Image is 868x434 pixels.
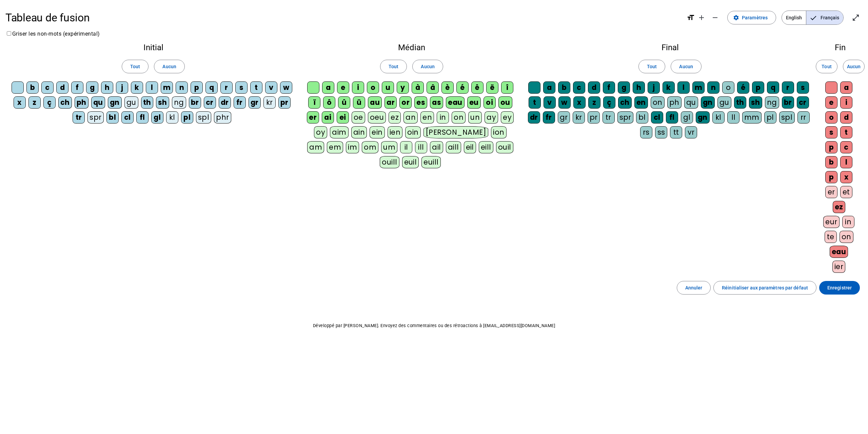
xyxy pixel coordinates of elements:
[330,126,349,138] div: aim
[486,81,498,94] div: ë
[832,261,846,273] div: ier
[633,81,645,94] div: h
[529,96,541,109] div: t
[797,81,809,94] div: s
[833,201,845,213] div: ez
[830,246,848,258] div: eau
[156,96,169,109] div: sh
[618,96,632,109] div: ch
[204,96,216,109] div: cr
[782,11,844,25] mat-button-toggle-group: Language selection
[840,81,852,94] div: a
[421,62,434,71] span: Aucun
[822,62,831,71] span: Tout
[402,156,419,168] div: euil
[124,96,138,109] div: gu
[154,60,184,73] button: Aucun
[75,96,88,109] div: ph
[573,81,585,94] div: c
[823,216,840,228] div: eur
[712,111,725,124] div: kl
[41,81,54,94] div: c
[368,96,382,109] div: au
[840,156,852,168] div: l
[166,111,178,124] div: kl
[823,43,857,52] h2: Fin
[437,111,449,124] div: in
[501,81,513,94] div: î
[840,171,852,183] div: x
[427,81,439,94] div: â
[603,111,615,124] div: tr
[5,31,100,37] label: Griser les non-mots (expérimental)
[28,96,41,109] div: z
[130,62,140,71] span: Tout
[840,231,853,243] div: on
[389,62,398,71] span: Tout
[11,43,296,52] h2: Initial
[667,96,682,109] div: ph
[14,96,26,109] div: x
[280,81,292,94] div: w
[687,14,695,22] mat-icon: format_size
[71,81,83,94] div: f
[707,81,719,94] div: n
[421,156,440,168] div: euill
[603,96,615,109] div: ç
[767,81,779,94] div: q
[351,126,367,138] div: ain
[727,11,776,24] button: Paramètres
[91,96,105,109] div: qu
[370,126,385,138] div: ein
[543,111,555,124] div: fr
[816,60,837,73] button: Tout
[749,96,762,109] div: sh
[122,60,149,73] button: Tout
[467,96,481,109] div: eu
[708,11,722,24] button: Diminuer la taille de la police
[752,81,764,94] div: p
[412,81,424,94] div: à
[840,126,852,138] div: t
[677,281,711,295] button: Annuler
[337,111,349,124] div: ei
[840,141,852,153] div: c
[86,81,98,94] div: g
[663,81,675,94] div: k
[825,231,837,243] div: te
[121,111,134,124] div: cl
[278,96,291,109] div: pr
[543,81,555,94] div: a
[558,81,570,94] div: b
[842,216,854,228] div: in
[327,141,343,153] div: em
[307,141,324,153] div: am
[779,111,795,124] div: spl
[852,14,860,22] mat-icon: open_in_full
[308,96,320,109] div: ï
[338,96,350,109] div: û
[234,96,246,109] div: fr
[782,96,794,109] div: br
[717,96,731,109] div: gu
[765,96,779,109] div: ng
[651,96,665,109] div: on
[485,111,498,124] div: ay
[677,81,690,94] div: l
[722,81,734,94] div: o
[695,11,708,24] button: Augmenter la taille de la police
[588,96,600,109] div: z
[498,96,512,109] div: ou
[196,111,212,124] div: spl
[573,111,585,124] div: kr
[352,81,364,94] div: i
[640,126,652,138] div: rs
[722,284,808,292] span: Réinitialiser aux paramètres par défaut
[558,111,570,124] div: gr
[367,81,379,94] div: o
[412,60,443,73] button: Aucun
[176,81,188,94] div: n
[337,81,349,94] div: e
[471,81,484,94] div: ê
[307,111,319,124] div: er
